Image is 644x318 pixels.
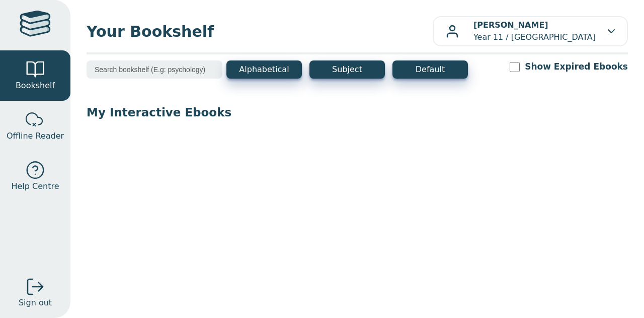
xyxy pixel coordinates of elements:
[11,180,59,193] span: Help Centre
[16,80,55,92] span: Bookshelf
[473,20,548,30] b: [PERSON_NAME]
[87,20,433,43] span: Your Bookshelf
[473,19,596,43] p: Year 11 / [GEOGRAPHIC_DATA]
[226,60,302,79] button: Alphabetical
[309,60,385,79] button: Subject
[87,105,628,120] p: My Interactive Ebooks
[392,60,468,79] button: Default
[433,16,628,46] button: [PERSON_NAME]Year 11 / [GEOGRAPHIC_DATA]
[7,130,64,142] span: Offline Reader
[19,297,52,309] span: Sign out
[525,60,628,73] label: Show Expired Ebooks
[87,60,222,79] input: Search bookshelf (E.g: psychology)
